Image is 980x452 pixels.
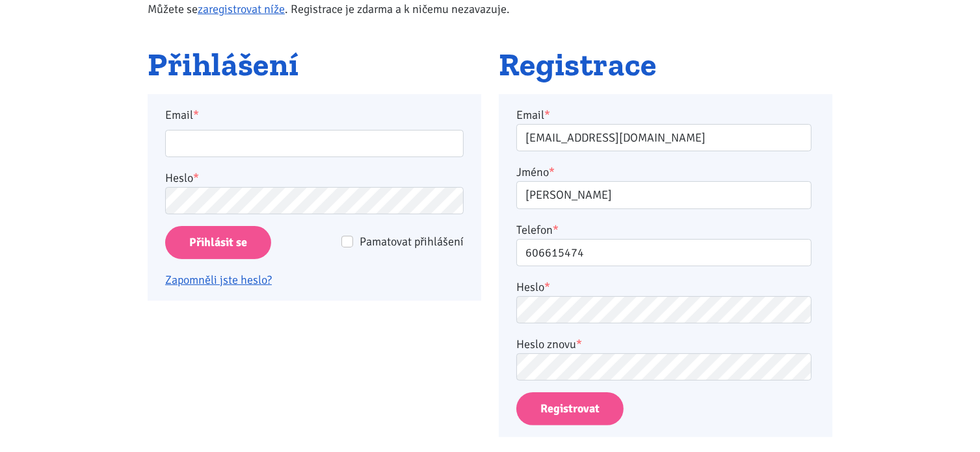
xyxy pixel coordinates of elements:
a: zaregistrovat níže [198,2,285,16]
button: Registrovat [516,392,624,425]
label: Heslo [165,169,199,187]
a: Zapomněli jste heslo? [165,273,272,287]
h2: Registrace [499,47,832,82]
input: Přihlásit se [165,226,271,259]
label: Jméno [516,163,555,181]
abbr: required [544,280,550,294]
h2: Přihlášení [148,47,481,82]
abbr: required [544,108,550,122]
abbr: required [576,337,582,351]
label: Heslo znovu [516,335,582,353]
label: Email [516,106,550,124]
abbr: required [553,223,559,237]
span: Pamatovat přihlášení [360,234,464,249]
label: Heslo [516,278,550,296]
abbr: required [549,165,555,179]
label: Email [157,106,473,124]
label: Telefon [516,221,559,239]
